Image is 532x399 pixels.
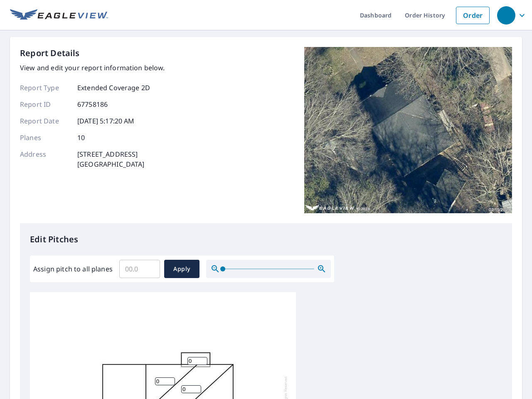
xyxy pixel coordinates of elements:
[119,257,160,281] input: 00.0
[20,149,70,169] p: Address
[20,116,70,126] p: Report Date
[20,133,70,143] p: Planes
[77,149,145,169] p: [STREET_ADDRESS] [GEOGRAPHIC_DATA]
[20,99,70,109] p: Report ID
[33,264,113,274] label: Assign pitch to all planes
[171,264,193,274] span: Apply
[10,9,108,22] img: EV Logo
[456,7,490,24] a: Order
[77,83,150,93] p: Extended Coverage 2D
[77,133,85,143] p: 10
[304,47,512,213] img: Top image
[77,116,135,126] p: [DATE] 5:17:20 AM
[164,260,199,278] button: Apply
[77,99,108,109] p: 67758186
[20,63,165,73] p: View and edit your report information below.
[20,83,70,93] p: Report Type
[30,233,502,246] p: Edit Pitches
[20,47,80,59] p: Report Details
